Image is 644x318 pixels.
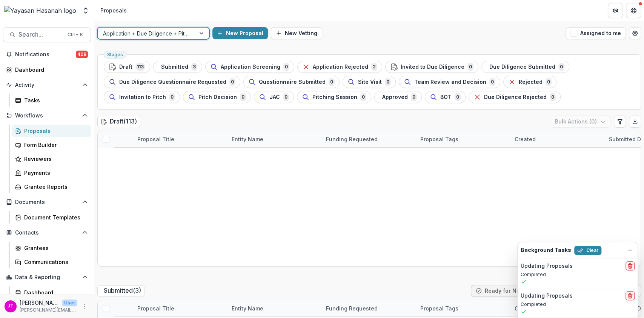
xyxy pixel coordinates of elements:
[12,256,91,268] a: Communications
[80,302,89,311] button: More
[626,261,635,270] button: delete
[18,31,63,38] span: Search...
[385,78,391,86] span: 0
[566,27,626,39] button: Assigned to me
[510,131,604,147] div: Created
[107,52,123,57] span: Stages
[425,91,466,103] button: BOT0
[510,135,540,143] div: Created
[133,304,179,312] div: Proposal Title
[20,307,77,313] p: [PERSON_NAME][EMAIL_ADDRESS][DOMAIN_NAME]
[198,94,237,100] span: Pitch Decision
[3,227,91,239] button: Open Contacts
[15,82,79,88] span: Activity
[416,131,510,147] div: Proposal Tags
[24,244,85,252] div: Grantees
[614,116,626,128] button: Edit table settings
[484,94,547,100] span: Due Diligence Rejected
[243,76,340,88] button: Questionnaire Submitted0
[24,213,85,221] div: Document Templates
[212,27,268,39] button: New Proposal
[455,93,461,101] span: 0
[416,304,463,312] div: Proposal Tags
[183,91,251,103] button: Pitch Decision0
[229,78,235,86] span: 0
[297,61,382,73] button: Application Rejected2
[76,51,88,58] span: 408
[15,230,79,236] span: Contacts
[550,116,611,128] button: Bulk Actions (0)
[135,63,145,71] span: 113
[15,66,85,74] div: Dashboard
[24,258,85,266] div: Communications
[481,61,569,73] button: Due Diligence Submitted0
[133,131,227,147] div: Proposal Title
[62,299,77,306] p: User
[440,94,452,100] span: BOT
[510,300,604,316] div: Created
[3,27,91,42] button: Search...
[227,300,321,316] div: Entity Name
[519,79,543,85] span: Rejected
[100,6,127,14] div: Proposals
[312,94,357,100] span: Pitching Session
[24,141,85,149] div: Form Builder
[269,94,280,100] span: JAC
[546,78,552,86] span: 0
[321,131,416,147] div: Funding Requested
[626,245,635,255] button: Dismiss
[133,300,227,316] div: Proposal Title
[374,91,422,103] button: Approved0
[15,51,76,58] span: Notifications
[97,116,140,127] h2: Draft ( 113 )
[15,199,79,205] span: Documents
[489,64,555,70] span: Due Diligence Submitted
[119,64,132,70] span: Draft
[227,304,268,312] div: Entity Name
[12,125,91,137] a: Proposals
[205,61,294,73] button: Application Screening0
[3,63,91,76] a: Dashboard
[321,300,416,316] div: Funding Requested
[608,3,623,18] button: Partners
[97,285,144,296] h2: Submitted ( 3 )
[467,63,473,71] span: 0
[15,113,79,119] span: Workflows
[416,300,510,316] div: Proposal Tags
[416,135,463,143] div: Proposal Tags
[469,91,561,103] button: Due Diligence Rejected0
[24,96,85,104] div: Tasks
[169,93,175,101] span: 0
[3,48,91,60] button: Notifications408
[626,291,635,300] button: delete
[283,93,289,101] span: 0
[24,155,85,163] div: Reviewers
[385,61,478,73] button: Invited to Due Diligence0
[104,91,180,103] button: Invitation to Pitch0
[153,61,202,73] button: Submitted3
[503,76,556,88] button: Rejected0
[12,167,91,179] a: Payments
[550,93,556,101] span: 0
[104,61,150,73] button: Draft113
[360,93,366,101] span: 0
[521,247,571,253] h2: Background Tasks
[414,79,486,85] span: Team Review and Decision
[343,76,396,88] button: Site Visit0
[321,135,382,143] div: Funding Requested
[24,289,85,296] div: Dashboard
[471,285,547,297] button: Ready for Next Stage
[321,304,382,312] div: Funding Requested
[521,301,635,308] p: Completed
[371,63,377,71] span: 2
[80,3,91,18] button: Open entity switcher
[358,79,382,85] span: Site Visit
[558,63,564,71] span: 0
[221,64,280,70] span: Application Screening
[227,135,268,143] div: Entity Name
